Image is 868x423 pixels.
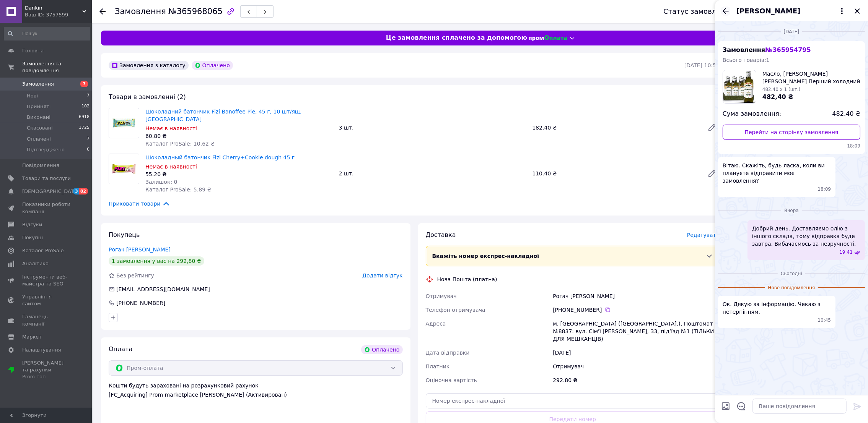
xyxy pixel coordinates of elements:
span: Всього товарів: 1 [723,57,770,63]
div: Замовлення з каталогу [109,61,189,70]
div: [FC_Acquiring] Prom marketplace [PERSON_NAME] (Активирован) [109,391,403,399]
a: Шоколадний батончик Fizi Banoffee Pie, 45 г, 10 шт/ящ, [GEOGRAPHIC_DATA] [145,109,302,122]
div: м. [GEOGRAPHIC_DATA] ([GEOGRAPHIC_DATA].), Поштомат №8837: вул. Сім'ї [PERSON_NAME], 33, під’їзд ... [551,317,721,346]
div: Повернутися назад [99,8,106,15]
span: 19:41 11.10.2025 [839,249,853,256]
span: Вітаю. Скажіть, будь ласка, коли ви плануєте відправити моє замовлення? [723,162,831,185]
span: 10:45 12.10.2025 [818,317,831,324]
span: [DATE] [781,29,803,35]
span: 3 [73,188,79,194]
span: 0 [87,146,90,153]
span: Показники роботи компанії [22,201,71,215]
span: Оплата [109,345,132,353]
span: Це замовлення сплачено за допомогою [386,34,527,42]
span: Отримувач [426,293,457,299]
div: 55.20 ₴ [145,170,333,178]
div: [PHONE_NUMBER] [116,299,166,307]
span: Покупець [109,231,140,238]
span: №365968065 [168,7,223,16]
span: № 365954795 [765,46,811,53]
input: Пошук [4,27,90,41]
span: Вкажіть номер експрес-накладної [432,253,539,259]
span: 482.40 ₴ [832,110,860,118]
a: Редагувати [704,120,720,135]
time: [DATE] 10:57 [684,62,720,68]
div: 110.40 ₴ [529,168,701,179]
span: Редагувати [687,232,720,238]
span: Каталог ProSale: 10.62 ₴ [145,141,215,147]
div: Отримувач [551,360,721,373]
span: Інструменти веб-майстра та SEO [22,274,71,287]
input: Номер експрес-накладної [426,393,720,408]
button: Назад [721,6,730,16]
div: 11.10.2025 [718,206,865,214]
span: Товари та послуги [22,175,71,182]
div: Оплачено [361,345,402,354]
div: 182.40 ₴ [529,122,701,133]
span: Немає в наявності [145,125,197,131]
span: Замовлення [115,7,166,16]
img: 6086370068_w160_h160_maslo-oliya-olivkova.jpg [723,70,756,103]
button: Відкрити шаблони відповідей [736,401,746,411]
span: Адреса [426,321,446,327]
span: [EMAIL_ADDRESS][DOMAIN_NAME] [116,286,210,292]
span: Управління сайтом [22,293,71,307]
span: 7 [80,81,88,87]
a: Редагувати [704,166,720,181]
span: 482,40 ₴ [762,93,793,100]
span: Доставка [426,231,456,238]
div: Оплачено [192,61,233,70]
a: Шоколадный батончик Fizi Cherry+Cookie dough 45 г [145,154,295,160]
span: Маркет [22,334,42,340]
span: [DEMOGRAPHIC_DATA] [22,188,79,195]
div: [DATE] [551,346,721,360]
span: Масло, [PERSON_NAME] [PERSON_NAME] Перший холодний віджим Нерафінована 500мл [762,70,860,85]
div: Нова Пошта (платна) [435,276,499,283]
span: Замовлення та повідомлення [22,60,92,74]
div: Ваш ID: 3757599 [25,11,92,18]
span: Налаштування [22,347,61,353]
span: 18:09 10.10.2025 [818,186,831,193]
div: 60.80 ₴ [145,132,333,140]
span: Головна [22,47,44,54]
div: 2 шт. [336,168,529,179]
span: Каталог ProSale [22,247,64,254]
span: Прийняті [27,103,50,110]
img: Шоколадний батончик Fizi Banoffee Pie, 45 г, 10 шт/ящ, Україна [112,108,135,138]
span: Додати відгук [362,272,402,279]
a: Перейти на сторінку замовлення [723,125,860,140]
button: [PERSON_NAME] [736,6,847,16]
span: Замовлення [22,81,54,88]
span: Вчора [781,207,802,214]
span: Відгуки [22,221,42,228]
span: Приховати товари [109,199,170,208]
div: 1 замовлення у вас на 292,80 ₴ [109,256,204,266]
span: Повідомлення [22,162,59,169]
span: Добрий день. Доставляємо олію з іншого склада, тому відправка буде завтра. Вибачаємось за незручн... [752,225,860,248]
span: Замовлення [723,46,811,53]
span: Дата відправки [426,350,470,356]
span: 102 [81,103,90,110]
span: 7 [87,92,90,99]
div: 12.10.2025 [718,269,865,277]
span: Сума замовлення: [723,110,781,118]
span: [PERSON_NAME] та рахунки [22,360,71,381]
span: 482,40 x 1 (шт.) [762,87,800,92]
span: 6918 [79,114,90,121]
div: 10.10.2025 [718,28,865,35]
span: Ок. Дякую за інформацію. Чекаю з нетерпінням. [723,300,831,316]
span: Платник [426,363,450,370]
span: 18:09 10.10.2025 [723,143,860,149]
span: Виконані [27,114,50,121]
span: Скасовані [27,125,53,131]
span: Підтверджено [27,146,65,153]
span: Dankin [25,5,82,11]
span: 7 [87,136,90,143]
span: Нове повідомлення [765,285,818,291]
div: Prom топ [22,373,71,380]
span: 82 [79,188,88,194]
div: Кошти будуть зараховані на розрахунковий рахунок [109,382,403,399]
span: Залишок: 0 [145,179,178,185]
div: Рогач [PERSON_NAME] [551,289,721,303]
div: 3 шт. [336,122,529,133]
